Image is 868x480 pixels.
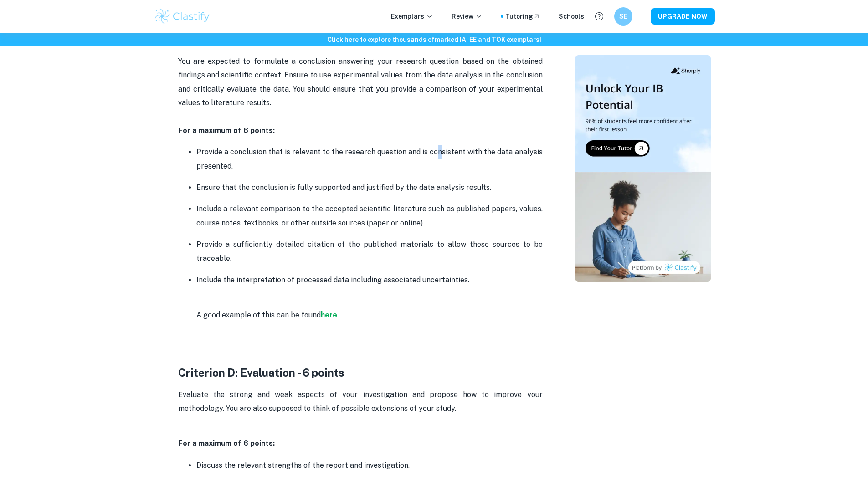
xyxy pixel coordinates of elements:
h6: SE [618,11,628,21]
a: Tutoring [505,11,540,21]
span: . [337,311,339,319]
a: Schools [559,11,584,21]
p: Review [452,11,483,21]
span: A good example of this can be found [196,311,321,319]
a: here [321,311,337,319]
p: Ensure that the conclusion is fully supported and justified by the data analysis results. [196,181,543,194]
strong: Criterion D: Evaluation - 6 points [178,366,344,379]
p: Include the interpretation of processed data including associated uncertainties. [196,273,543,287]
span: Evaluate the strong and weak aspects of your investigation and propose how to improve your method... [178,390,544,413]
strong: For a maximum of 6 points: [178,126,275,135]
p: Discuss the relevant strengths of the report and investigation. [196,459,543,472]
button: Help and Feedback [591,9,607,24]
button: SE [614,7,632,26]
p: Provide a sufficiently detailed citation of the published materials to allow these sources to be ... [196,238,543,266]
button: UPGRADE NOW [651,8,715,25]
strong: For a maximum of 6 points: [178,439,275,448]
h6: Click here to explore thousands of marked IA, EE and TOK exemplars ! [2,35,866,45]
span: You are expected to formulate a conclusion answering your research question based on the obtained... [178,57,544,107]
p: Include a relevant comparison to the accepted scientific literature such as published papers, val... [196,202,543,230]
p: Provide a conclusion that is relevant to the research question and is consistent with the data an... [196,145,543,173]
img: Thumbnail [575,55,711,282]
p: Exemplars [391,11,433,21]
img: Clastify logo [154,7,211,26]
